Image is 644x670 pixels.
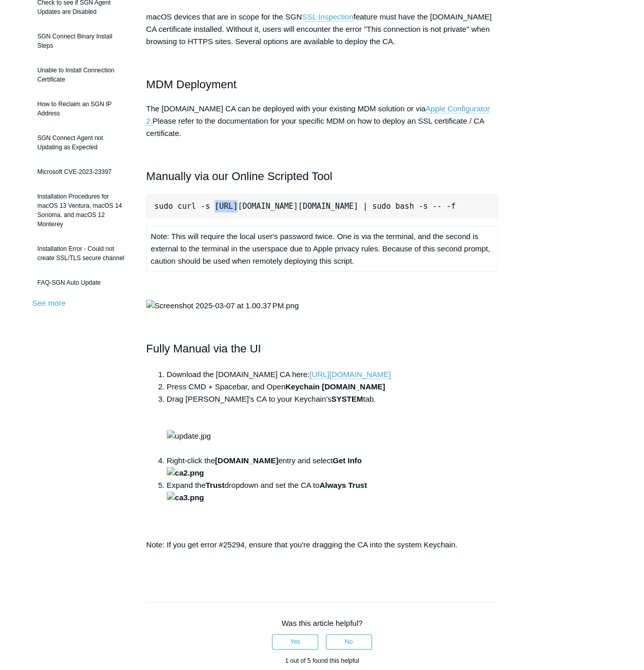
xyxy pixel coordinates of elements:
[32,27,131,55] a: SGN Connect Binary Install Steps
[146,226,497,272] td: Note: This will require the local user's password twice. One is via the terminal, and the second ...
[167,430,211,442] img: update.jpg
[309,370,391,379] a: [URL][DOMAIN_NAME]
[215,456,278,465] strong: [DOMAIN_NAME]
[167,393,498,455] li: Drag [PERSON_NAME]'s CA to your Keychain's tab.
[167,368,498,381] li: Download the [DOMAIN_NAME] CA here:
[302,12,353,22] a: SSL Inspection
[282,619,363,627] span: Was this article helpful?
[167,381,498,393] li: Press CMD + Spacebar, and Open
[167,479,498,528] li: Expand the dropdown and set the CA to
[167,455,498,479] li: Right-click the entry and select
[146,300,299,312] img: Screenshot 2025-03-07 at 1.00.37 PM.png
[32,61,131,89] a: Unable to Install Connection Certificate
[32,273,131,292] a: FAQ-SGN Auto Update
[146,75,498,93] h2: MDM Deployment
[331,395,363,403] strong: SYSTEM
[32,162,131,182] a: Microsoft CVE-2023-23397
[146,194,498,218] pre: sudo curl -s [URL][DOMAIN_NAME][DOMAIN_NAME] | sudo bash -s -- -f
[32,94,131,123] a: How to Reclaim an SGN IP Address
[32,299,66,307] a: See more
[167,467,204,479] img: ca2.png
[32,187,131,234] a: Installation Procedures for macOS 13 Ventura, macOS 14 Sonoma, and macOS 12 Monterey
[146,167,498,185] h2: Manually via our Online Scripted Tool
[146,340,498,358] h2: Fully Manual via the UI
[146,539,498,551] p: Note: If you get error #25294, ensure that you're dragging the CA into the system Keychain.
[32,128,131,157] a: SGN Connect Agent not Updating as Expected
[285,382,385,391] strong: Keychain [DOMAIN_NAME]
[167,491,204,504] img: ca3.png
[326,634,372,649] button: This article was not helpful
[32,239,131,268] a: Installation Error - Could not create SSL/TLS secure channel
[146,104,490,126] a: Apple Configurator 2.
[272,634,318,649] button: This article was helpful
[206,481,225,489] strong: Trust
[167,456,362,477] strong: Get Info
[146,11,498,48] p: macOS devices that are in scope for the SGN feature must have the [DOMAIN_NAME] CA certificate in...
[167,481,367,502] strong: Always Trust
[285,657,359,664] span: 1 out of 5 found this helpful
[146,103,498,140] p: The [DOMAIN_NAME] CA can be deployed with your existing MDM solution or via Please refer to the d...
